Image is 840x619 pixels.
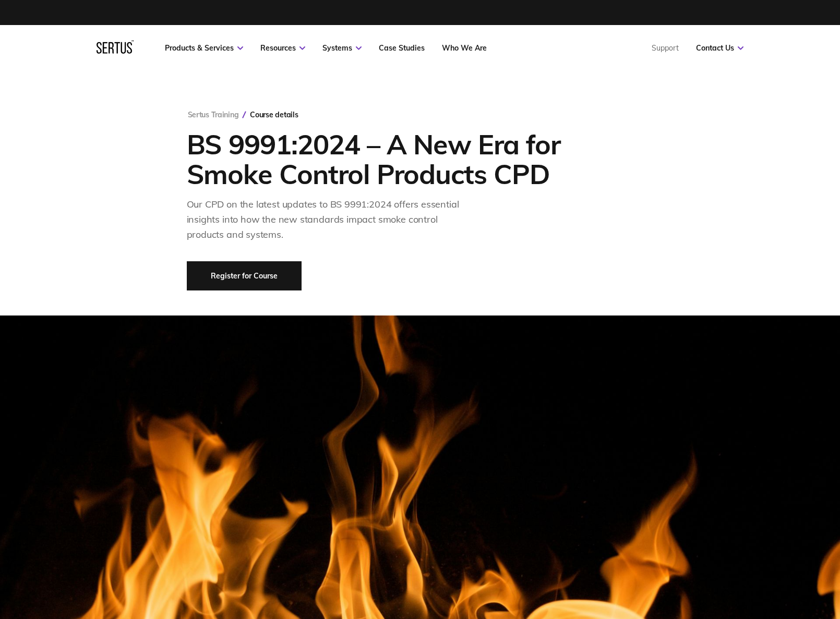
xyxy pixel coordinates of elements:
[652,43,679,53] a: Support
[187,261,302,290] a: Register for Course
[442,43,487,53] a: Who We Are
[322,43,362,53] a: Systems
[696,43,743,53] a: Contact Us
[260,43,305,53] a: Resources
[187,197,474,242] div: Our CPD on the latest updates to BS 9991:2024 offers essential insights into how the new standard...
[188,110,239,119] a: Sertus Training
[187,129,586,189] h1: BS 9991:2024 – A New Era for Smoke Control Products CPD
[165,43,243,53] a: Products & Services
[652,498,840,619] iframe: Chat Widget
[379,43,425,53] a: Case Studies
